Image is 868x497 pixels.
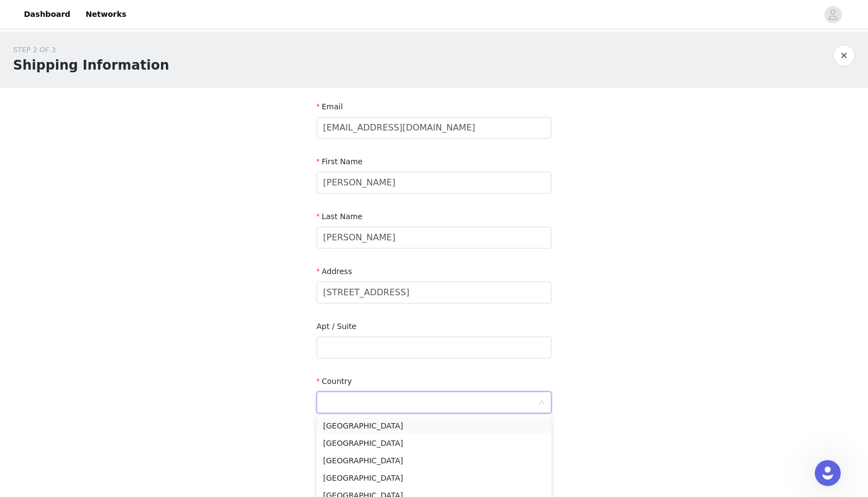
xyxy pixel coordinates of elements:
[538,399,545,407] i: icon: down
[317,452,551,469] li: [GEOGRAPHIC_DATA]
[79,2,133,27] a: Networks
[317,434,551,452] li: [GEOGRAPHIC_DATA]
[317,417,551,434] li: [GEOGRAPHIC_DATA]
[13,55,169,75] h1: Shipping Information
[828,6,838,23] div: avatar
[317,469,551,487] li: [GEOGRAPHIC_DATA]
[317,157,363,166] label: First Name
[317,322,356,331] label: Apt / Suite
[815,460,841,486] iframe: Intercom live chat
[317,377,352,386] label: Country
[317,212,362,221] label: Last Name
[13,45,169,55] div: STEP 2 OF 3
[317,267,352,276] label: Address
[17,2,77,27] a: Dashboard
[317,102,343,111] label: Email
